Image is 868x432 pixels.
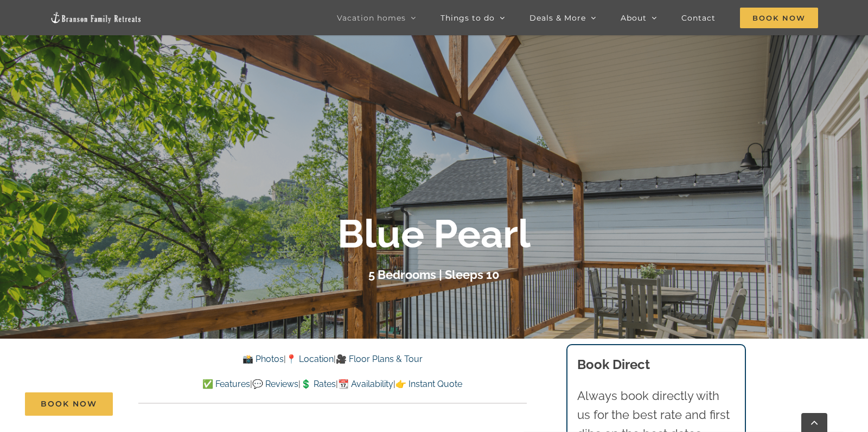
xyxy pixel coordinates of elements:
a: 📆 Availability [338,379,393,389]
h3: 5 Bedrooms | Sleeps 10 [368,268,500,282]
span: Vacation homes [337,14,406,22]
span: Things to do [441,14,495,22]
a: ✅ Features [202,379,250,389]
span: Contact [681,14,716,22]
span: Deals & More [529,14,586,22]
img: Branson Family Retreats Logo [50,11,142,24]
a: 📸 Photos [242,354,284,364]
p: | | | | [138,377,527,391]
a: 📍 Location [286,354,334,364]
a: Book Now [25,392,113,416]
span: About [621,14,647,22]
span: Book Now [740,8,818,28]
b: Blue Pearl [337,211,531,257]
a: 💬 Reviews [252,379,298,389]
p: | | [138,352,527,366]
a: 💲 Rates [301,379,336,389]
a: 🎥 Floor Plans & Tour [336,354,423,364]
h3: Book Direct [577,355,736,374]
a: 👉 Instant Quote [395,379,462,389]
span: Book Now [41,399,97,409]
